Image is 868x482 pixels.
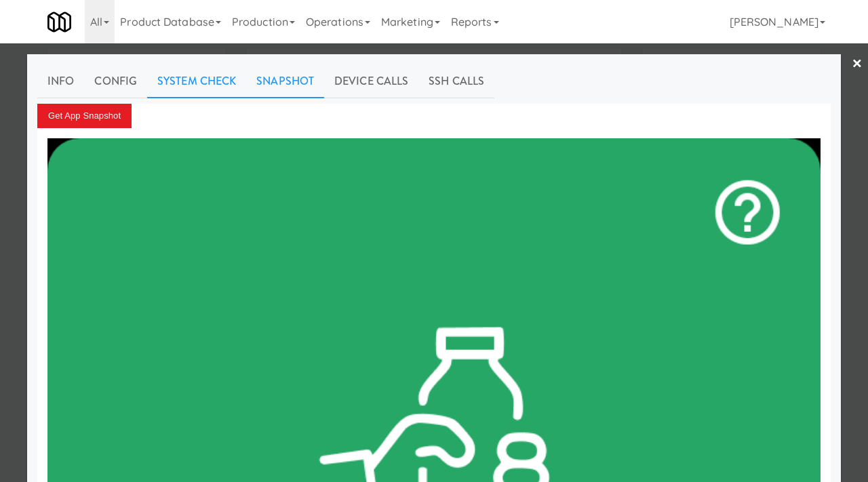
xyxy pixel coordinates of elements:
[147,64,246,98] a: System Check
[418,64,494,98] a: SSH Calls
[852,43,863,85] a: ×
[37,104,132,128] button: Get App Snapshot
[47,10,71,34] img: Micromart
[37,64,84,98] a: Info
[246,64,324,98] a: Snapshot
[324,64,418,98] a: Device Calls
[84,64,147,98] a: Config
